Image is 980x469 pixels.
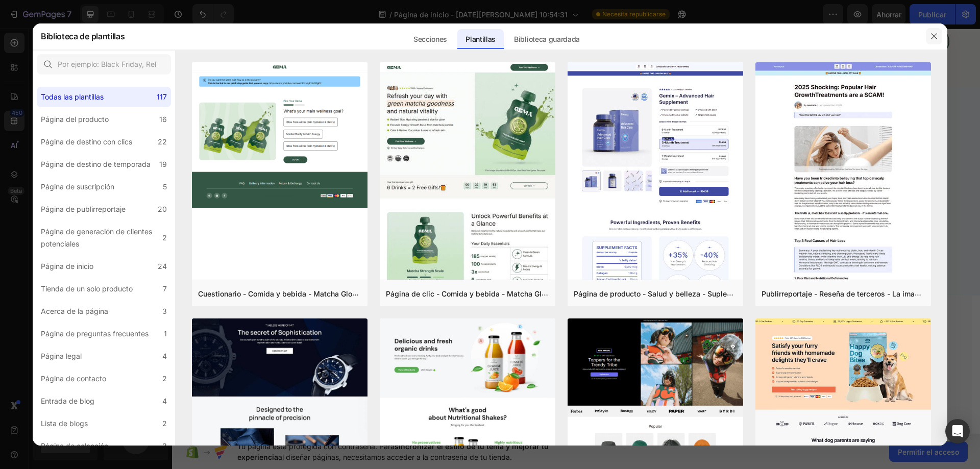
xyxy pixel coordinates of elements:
[159,160,167,168] font: 19
[37,54,171,75] input: Por ejemplo: Black Friday, Rebajas, etc.
[163,284,167,293] font: 7
[106,308,703,336] h2: Tu gente tiene mucho que decir
[517,16,531,25] p: SEC
[503,182,639,194] p: Entérate de todo lo que pasó
[158,205,167,213] font: 20
[162,352,167,360] font: 4
[205,107,271,173] img: gempages_432750572815254551-7c3837c7-0e4e-4648-81b2-6a3f1883d19c.svg
[41,419,88,428] font: Lista de blogs
[400,1,416,16] div: 00
[41,284,133,293] font: Tienda de un solo producto
[159,115,167,124] font: 16
[41,374,106,383] font: Página de contacto
[164,329,167,338] font: 1
[478,16,493,25] p: MIN
[465,35,496,43] font: Plantillas
[41,441,108,450] font: Página de colección
[503,202,639,244] p: But I must explain to you how all this mistaken idea of denouncing pleasure and praising pain was...
[41,329,149,338] font: Página de preguntas frecuentes
[198,288,376,298] font: Cuestionario - Comida y bebida - Matcha Glow Shot
[41,31,125,41] font: Biblioteca de plantillas
[162,419,167,428] font: 2
[439,16,455,25] p: Hrs
[162,233,167,242] font: 2
[478,1,493,16] div: 53
[41,352,82,360] font: Página legal
[162,441,167,450] font: 3
[192,62,367,208] img: quiz-1.png
[41,137,132,146] font: Página de destino con clics
[413,35,447,43] font: Secciones
[41,205,126,213] font: Página de publirreportaje
[41,115,109,124] font: Página del producto
[208,66,601,90] h2: 24 horas dan para mucho...
[676,8,709,18] p: Get Now
[371,107,437,173] img: gempages_432750572815254551-3a81d9d6-c5bd-40bd-9322-5a5ec540e85c.svg
[41,227,152,248] font: Página de generación de clientes potenciales
[386,288,569,298] font: Página de clic - Comida y bebida - Matcha Glow Shot
[439,1,455,16] div: 20
[514,35,580,43] font: Biblioteca guardada
[945,419,970,443] div: Abrir Intercom Messenger
[41,262,93,270] font: Página de inicio
[41,182,114,191] font: Página de suscripción
[170,203,306,245] p: But I must explain to you how all this mistaken idea of denouncing pleasure and praising pain was...
[41,397,94,405] font: Entrada de blog
[162,307,167,315] font: 3
[574,288,773,298] font: Página de producto - Salud y belleza - Suplemento capilar
[537,107,604,172] img: gempages_432750572815254551-cef15508-29ea-4645-b04a-0a269992454f.svg
[158,137,167,146] font: 22
[163,182,167,191] font: 5
[336,182,472,195] p: Multiplica tus recuerdos
[170,182,306,195] p: Etretén a tus invitados
[336,203,472,245] p: But I must explain to you how all this mistaken idea of denouncing pleasure and praising pain was...
[157,92,167,101] font: 117
[162,374,167,383] font: 2
[517,1,531,16] div: 28
[41,307,108,315] font: Acerca de la página
[158,262,167,270] font: 24
[41,92,104,101] font: Todas las plantillas
[162,397,167,405] font: 4
[400,16,416,25] p: Days
[41,160,151,168] font: Página de destino de temporada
